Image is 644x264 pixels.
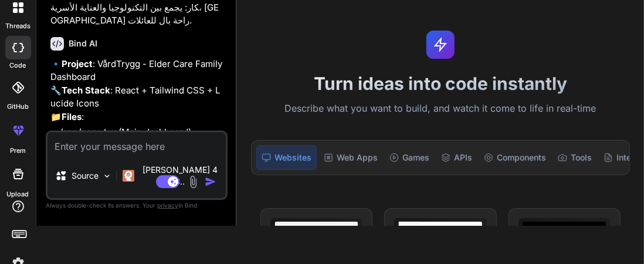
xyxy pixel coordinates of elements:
div: APIs [436,145,477,170]
img: Pick Models [102,171,112,181]
label: prem [10,146,26,156]
p: 🔹 : VårdTrygg - Elder Care Family Dashboard 🔧 : React + Tailwind CSS + Lucide Icons 📁 : [50,58,225,124]
div: Games [385,145,434,170]
div: Web Apps [319,145,382,170]
strong: Files [62,111,82,122]
label: GitHub [7,102,29,112]
label: Upload [7,189,29,199]
li: /app/page.tsx (Main dashboard) [60,126,225,139]
label: threads [5,21,30,31]
strong: Tech Stack [62,85,110,96]
p: Source [72,170,99,182]
div: Components [479,145,551,170]
img: icon [205,176,216,188]
div: Tools [553,145,596,170]
p: Always double-check its answers. Your in Bind [46,200,228,211]
div: Websites [256,145,317,170]
label: code [10,61,26,71]
img: attachment [187,175,200,189]
h1: Turn ideas into code instantly [244,73,637,94]
p: Describe what you want to build, and watch it come to life in real-time [244,101,637,116]
p: [PERSON_NAME] 4 S.. [139,164,221,188]
strong: Project [62,58,93,69]
span: privacy [157,202,178,209]
img: Claude 4 Sonnet [123,170,134,182]
h6: Bind AI [69,38,97,49]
